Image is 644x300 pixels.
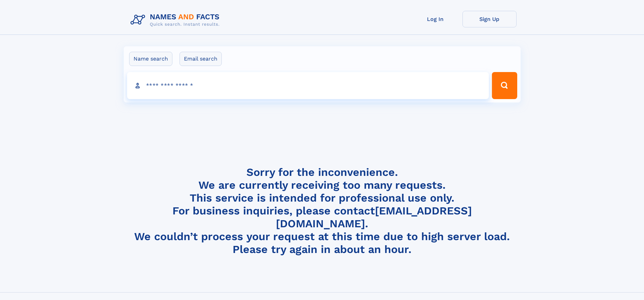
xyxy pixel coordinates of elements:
[128,166,517,256] h4: Sorry for the inconvenience. We are currently receiving too many requests. This service is intend...
[276,204,472,230] a: [EMAIL_ADDRESS][DOMAIN_NAME]
[492,72,517,99] button: Search Button
[129,52,172,66] label: Name search
[180,52,222,66] label: Email search
[462,11,517,27] a: Sign Up
[408,11,462,27] a: Log In
[128,11,225,29] img: Logo Names and Facts
[127,72,489,99] input: search input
